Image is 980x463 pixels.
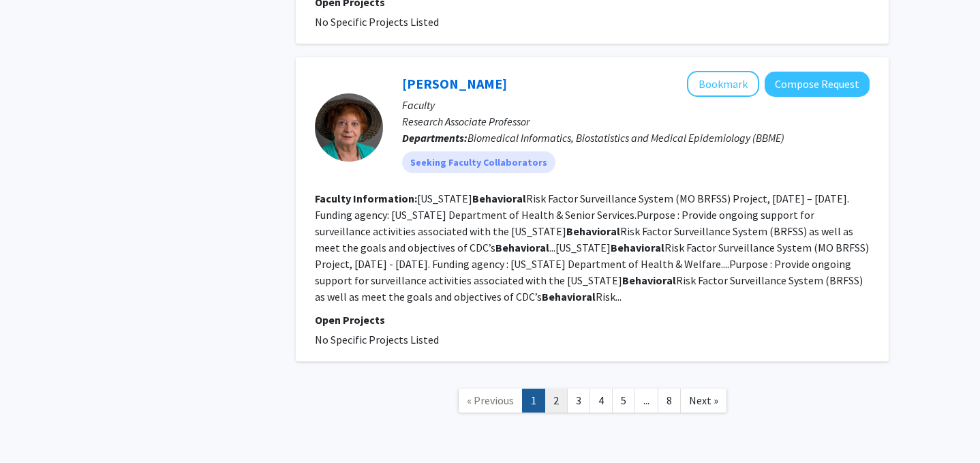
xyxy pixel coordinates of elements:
b: Departments: [402,131,468,145]
b: Behavioral [566,224,620,238]
a: [PERSON_NAME] [402,75,507,92]
span: No Specific Projects Listed [315,15,439,29]
b: Behavioral [472,192,526,205]
iframe: Chat [10,402,58,453]
b: Faculty Information: [315,192,417,205]
p: Research Associate Professor [402,113,870,130]
a: 2 [545,389,568,413]
mat-chip: Seeking Faculty Collaborators [402,151,555,173]
b: Behavioral [495,241,549,254]
span: No Specific Projects Listed [315,333,439,346]
button: Compose Request to Jeannette Jackson-Thompson [765,72,870,97]
a: 1 [522,389,545,413]
button: Add Jeannette Jackson-Thompson to Bookmarks [687,71,759,97]
b: Behavioral [622,273,676,287]
a: 4 [589,389,613,413]
span: « Previous [467,393,514,407]
a: Next [680,389,727,413]
span: Biomedical Informatics, Biostatistics and Medical Epidemiology (BBME) [468,131,784,145]
p: Faculty [402,97,870,113]
a: 5 [612,389,635,413]
b: Behavioral [542,290,596,303]
a: 8 [658,389,681,413]
a: 3 [567,389,590,413]
span: ... [643,393,649,407]
span: Next » [689,393,718,407]
p: Open Projects [315,312,870,328]
fg-read-more: [US_STATE] Risk Factor Surveillance System (MO BRFSS) Project, [DATE] – [DATE]. Funding agency: [... [315,192,869,303]
b: Behavioral [611,241,664,254]
a: Previous Page [458,389,523,413]
nav: Page navigation [296,375,889,430]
